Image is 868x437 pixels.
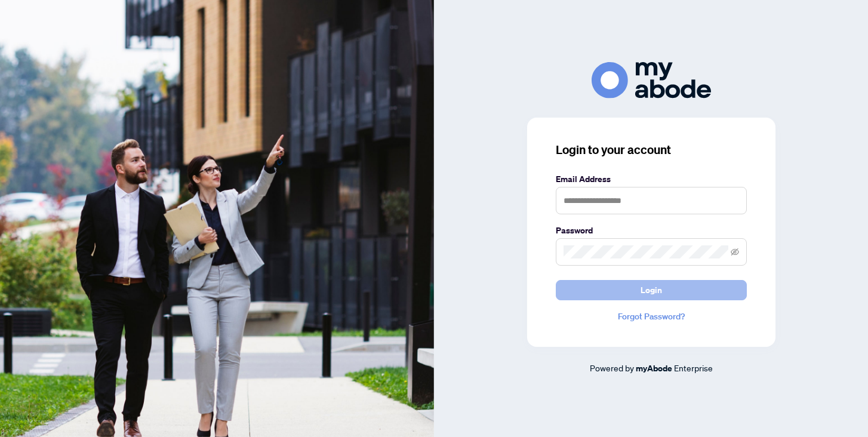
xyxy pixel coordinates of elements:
[556,173,747,186] label: Email Address
[556,310,747,323] a: Forgot Password?
[556,141,747,158] h3: Login to your account
[590,362,634,373] span: Powered by
[556,224,747,237] label: Password
[592,62,711,99] img: ma-logo
[556,280,747,300] button: Login
[641,281,662,300] span: Login
[731,248,739,256] span: eye-invisible
[636,362,672,375] a: myAbode
[674,362,713,373] span: Enterprise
